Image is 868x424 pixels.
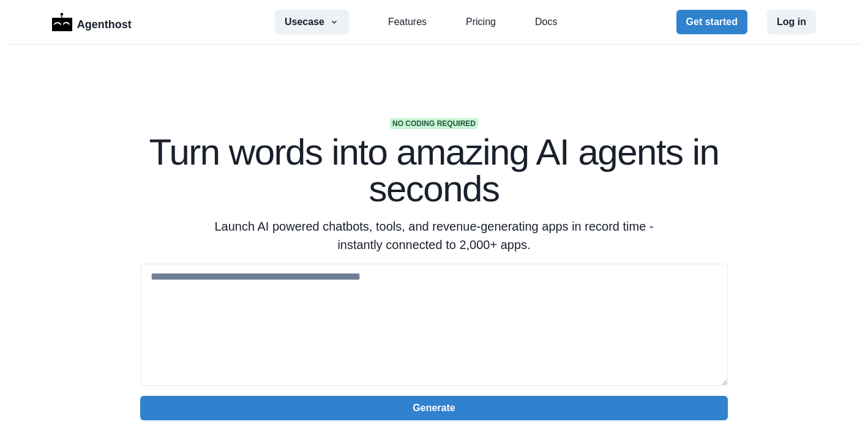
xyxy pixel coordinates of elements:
[767,10,816,34] button: Log in
[535,15,557,29] a: Docs
[466,15,496,29] a: Pricing
[199,217,669,254] p: Launch AI powered chatbots, tools, and revenue-generating apps in record time - instantly connect...
[140,134,728,207] h1: Turn words into amazing AI agents in seconds
[77,12,132,33] p: Agenthost
[390,118,478,129] span: No coding required
[52,13,72,31] img: Logo
[140,396,728,420] button: Generate
[52,12,132,33] a: LogoAgenthost
[388,15,427,29] a: Features
[676,10,747,34] button: Get started
[275,10,349,34] button: Usecase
